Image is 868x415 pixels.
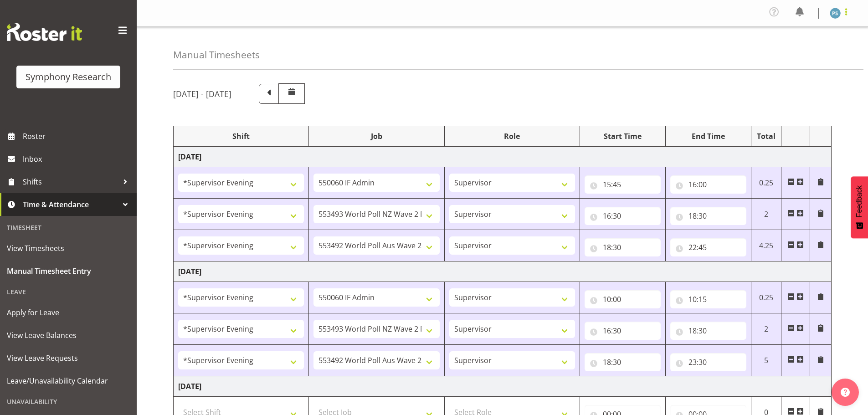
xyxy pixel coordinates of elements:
div: Role [449,131,575,142]
span: Apply for Leave [7,306,130,319]
div: Job [313,131,439,142]
a: Leave/Unavailability Calendar [2,369,134,392]
img: paul-s-stoneham1982.jpg [830,8,841,19]
span: View Timesheets [7,241,130,255]
td: [DATE] [174,147,832,167]
div: Start Time [585,131,661,142]
input: Click to select... [585,175,661,194]
span: Time & Attendance [23,198,118,211]
span: Shifts [23,175,118,189]
span: Inbox [23,152,132,166]
div: Symphony Research [26,70,111,84]
span: View Leave Requests [7,351,130,365]
div: Timesheet [2,218,134,237]
h4: Manual Timesheets [173,50,260,60]
span: Manual Timesheet Entry [7,264,130,278]
td: 2 [751,313,781,345]
td: 0.25 [751,282,781,313]
a: View Leave Requests [2,347,134,369]
a: Manual Timesheet Entry [2,260,134,282]
td: [DATE] [174,376,832,397]
input: Click to select... [585,207,661,225]
span: Leave/Unavailability Calendar [7,374,130,388]
input: Click to select... [670,238,746,256]
input: Click to select... [670,322,746,340]
td: 4.25 [751,230,781,261]
input: Click to select... [585,290,661,308]
td: 5 [751,345,781,376]
input: Click to select... [585,322,661,340]
div: Leave [2,282,134,301]
h5: [DATE] - [DATE] [173,89,231,99]
input: Click to select... [670,207,746,225]
a: View Timesheets [2,237,134,260]
input: Click to select... [670,290,746,308]
img: Rosterit website logo [7,23,82,41]
span: View Leave Balances [7,328,130,342]
div: Shift [178,131,304,142]
input: Click to select... [670,175,746,194]
div: End Time [670,131,746,142]
img: help-xxl-2.png [841,388,850,397]
input: Click to select... [585,353,661,371]
input: Click to select... [670,353,746,371]
td: [DATE] [174,261,832,282]
a: Apply for Leave [2,301,134,324]
td: 2 [751,199,781,230]
a: View Leave Balances [2,324,134,347]
input: Click to select... [585,238,661,256]
span: Feedback [855,185,863,217]
button: Feedback - Show survey [851,176,868,238]
td: 0.25 [751,167,781,199]
span: Roster [23,129,132,143]
div: Total [756,131,777,142]
div: Unavailability [2,392,134,411]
